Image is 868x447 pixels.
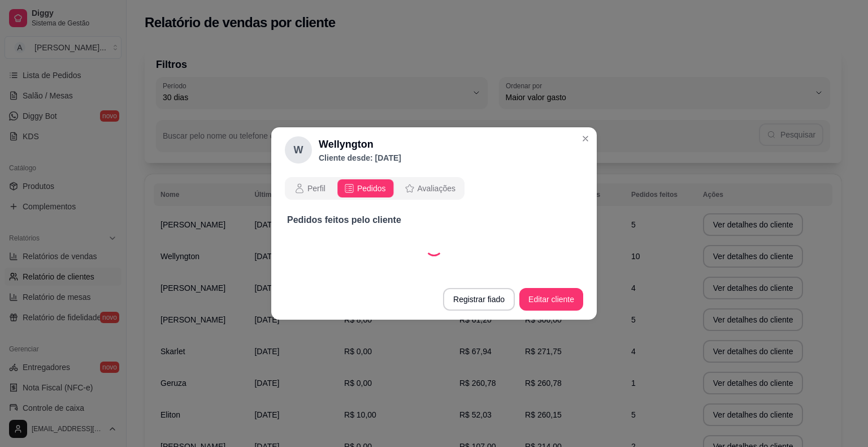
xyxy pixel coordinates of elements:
[285,136,312,164] div: W
[287,213,581,227] p: Pedidos feitos pelo cliente
[319,152,401,164] p: Cliente desde: [DATE]
[425,238,443,256] div: Loading
[443,288,515,311] button: Registrar fiado
[319,136,401,152] h2: Wellyngton
[418,183,455,194] span: Avaliações
[357,183,386,194] span: Pedidos
[285,177,465,200] div: opções
[285,177,583,200] div: opções
[307,183,325,194] span: Perfil
[576,130,594,148] button: Close
[519,288,583,311] button: Editar cliente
